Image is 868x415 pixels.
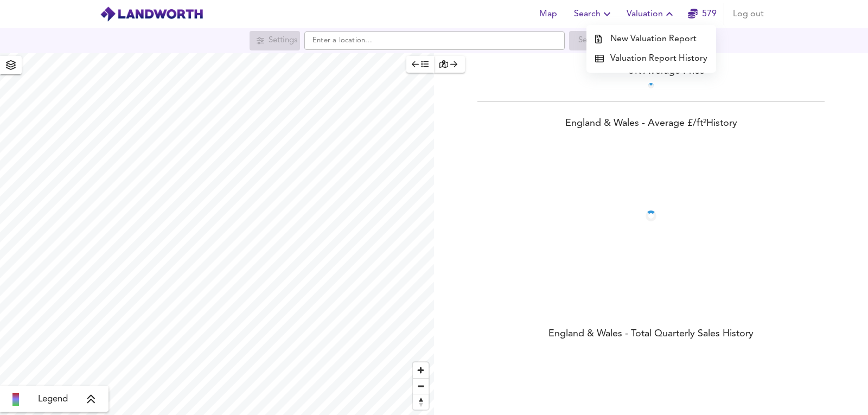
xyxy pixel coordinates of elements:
input: Enter a location... [304,31,565,50]
div: Search for a location first or explore the map [569,31,618,50]
button: Map [531,3,565,25]
a: New Valuation Report [586,29,716,49]
span: Valuation [627,7,676,22]
span: Legend [38,393,68,406]
button: 579 [685,3,719,25]
button: Log out [729,3,768,25]
span: Map [535,7,561,22]
button: Search [570,3,618,25]
span: Zoom out [413,379,429,394]
button: Zoom in [413,362,429,378]
span: Search [574,7,614,22]
span: Log out [733,7,764,22]
a: 579 [688,7,717,22]
div: England & Wales - Total Quarterly Sales History [434,327,868,342]
button: Reset bearing to north [413,394,429,410]
button: Valuation [622,3,680,25]
div: England & Wales - Average £/ ft² History [434,117,868,132]
img: logo [100,6,203,22]
div: Search for a location first or explore the map [250,31,300,50]
button: Zoom out [413,378,429,394]
a: Valuation Report History [586,49,716,68]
